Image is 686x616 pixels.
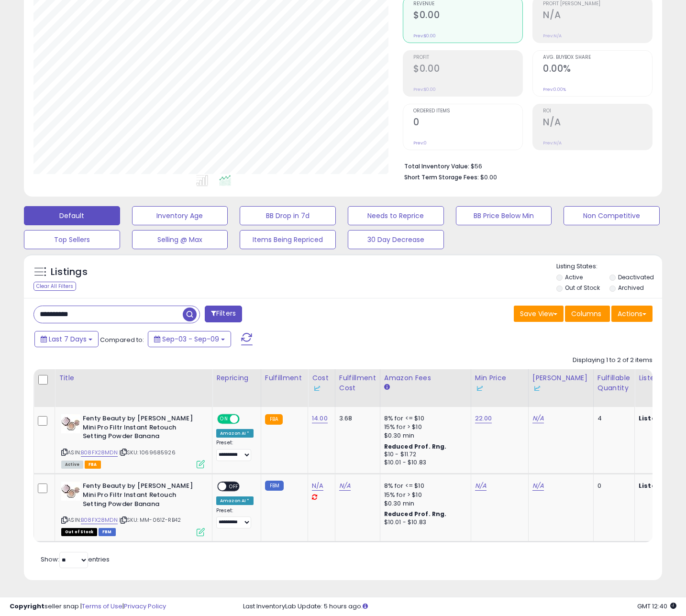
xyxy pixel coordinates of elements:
div: Amazon AI * [216,496,254,505]
h2: $0.00 [413,63,522,76]
div: seller snap | | [10,602,166,611]
div: 4 [597,414,627,423]
div: Min Price [475,373,524,393]
button: Default [24,206,120,225]
span: All listings currently available for purchase on Amazon [61,461,83,469]
h2: $0.00 [413,10,522,22]
div: Some or all of the values in this column are provided from Inventory Lab. [312,383,331,393]
div: Some or all of the values in this column are provided from Inventory Lab. [532,383,589,393]
b: Reduced Prof. Rng. [384,510,447,518]
button: Needs to Reprice [348,206,444,225]
img: InventoryLab Logo [312,384,321,393]
label: Archived [618,284,644,292]
span: Profit [413,55,522,60]
a: N/A [532,481,544,491]
button: Sep-03 - Sep-09 [148,331,231,347]
div: Fulfillment [265,373,304,383]
div: 8% for <= $10 [384,482,464,490]
span: Revenue [413,1,522,7]
button: Inventory Age [132,206,228,225]
small: Prev: N/A [543,33,562,39]
span: FBM [99,528,116,536]
span: Last 7 Days [49,334,87,344]
label: Deactivated [618,273,654,281]
span: Compared to: [100,335,144,344]
small: Prev: N/A [543,140,562,146]
button: Save View [514,306,564,322]
span: OFF [226,483,242,491]
small: Prev: 0 [413,140,427,146]
span: ON [218,415,230,423]
h2: 0.00% [543,63,652,76]
div: [PERSON_NAME] [532,373,589,393]
strong: Copyright [10,602,44,611]
span: 2025-09-18 12:40 GMT [637,602,676,611]
a: B08FX28MDN [81,449,118,457]
h2: N/A [543,117,652,130]
small: FBA [265,414,283,425]
span: Show: entries [41,555,110,564]
div: Repricing [216,373,257,383]
small: Amazon Fees. [384,383,390,392]
b: Fenty Beauty by [PERSON_NAME] Mini Pro Filtr Instant Retouch Setting Powder Banana [83,482,199,511]
div: Last InventoryLab Update: 5 hours ago. [243,602,676,611]
a: N/A [312,481,323,491]
div: Clear All Filters [33,282,76,291]
b: Reduced Prof. Rng. [384,442,447,451]
div: $0.30 min [384,431,464,440]
a: N/A [532,414,544,423]
div: Displaying 1 to 2 of 2 items [573,356,653,365]
div: $10.01 - $10.83 [384,518,464,527]
div: Preset: [216,507,254,529]
a: Privacy Policy [124,602,166,611]
button: BB Drop in 7d [240,206,336,225]
h2: N/A [543,10,652,22]
div: Title [59,373,208,383]
div: Preset: [216,440,254,461]
div: $10.01 - $10.83 [384,459,464,467]
span: Columns [571,309,601,319]
div: $0.30 min [384,499,464,508]
p: Listing States: [556,262,663,271]
div: $10 - $11.72 [384,451,464,459]
span: | SKU: 1069685926 [119,449,176,456]
button: Last 7 Days [34,331,99,347]
h2: 0 [413,117,522,130]
a: 22.00 [475,414,492,423]
span: Profit [PERSON_NAME] [543,1,652,7]
label: Out of Stock [565,284,600,292]
div: 0 [597,482,627,490]
div: 15% for > $10 [384,423,464,431]
small: Prev: 0.00% [543,87,566,92]
img: InventoryLab Logo [532,384,542,393]
b: Short Term Storage Fees: [404,173,479,181]
img: InventoryLab Logo [475,384,485,393]
div: 3.68 [339,414,373,423]
button: Actions [611,306,653,322]
img: 41BSxmnWTwL._SL40_.jpg [61,414,80,433]
button: Columns [565,306,610,322]
span: OFF [238,415,254,423]
b: Listed Price: [639,414,682,423]
button: Non Competitive [564,206,660,225]
b: Fenty Beauty by [PERSON_NAME] Mini Pro Filtr Instant Retouch Setting Powder Banana [83,414,199,443]
a: N/A [475,481,487,491]
div: Amazon AI * [216,429,254,438]
b: Total Inventory Value: [404,162,469,170]
span: $0.00 [480,173,497,182]
div: 15% for > $10 [384,491,464,499]
a: 14.00 [312,414,328,423]
div: Amazon Fees [384,373,467,383]
div: Some or all of the values in this column are provided from Inventory Lab. [475,383,524,393]
div: ASIN: [61,482,205,535]
h5: Listings [51,265,88,279]
button: Items Being Repriced [240,230,336,249]
button: Top Sellers [24,230,120,249]
div: Fulfillable Quantity [597,373,631,393]
span: FBA [85,461,101,469]
div: Cost [312,373,331,393]
img: 41BSxmnWTwL._SL40_.jpg [61,482,80,501]
a: Terms of Use [82,602,122,611]
span: Ordered Items [413,109,522,114]
button: Selling @ Max [132,230,228,249]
